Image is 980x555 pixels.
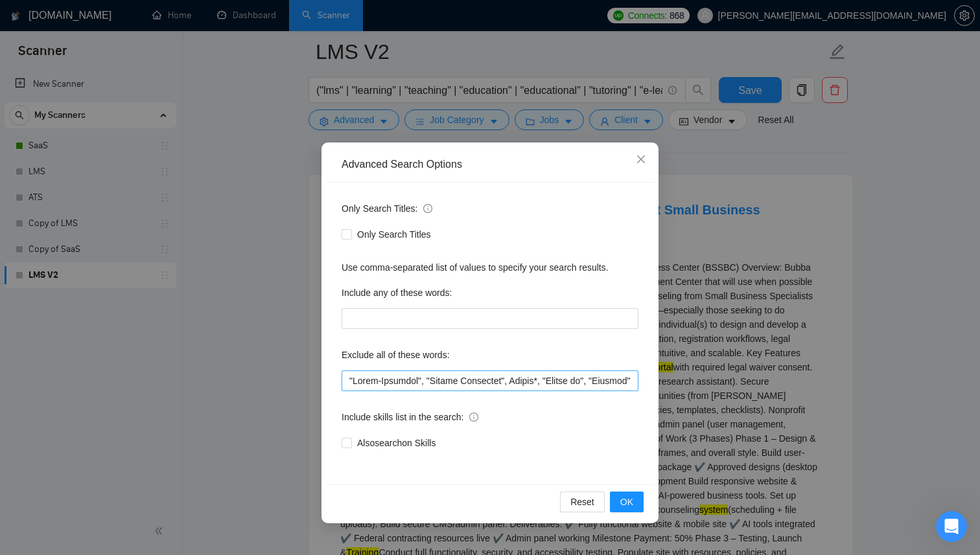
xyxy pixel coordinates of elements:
span: Also search on Skills [352,436,441,450]
span: close [636,154,646,164]
span: OK [620,495,633,509]
span: Only Search Titles: [342,201,432,216]
span: Only Search Titles [352,227,436,242]
span: Include skills list in the search: [342,410,478,424]
span: Reset [570,495,594,509]
div: Advanced Search Options [342,157,638,172]
label: Exclude all of these words: [342,345,450,365]
label: Include any of these words: [342,282,452,303]
button: OK [610,492,644,512]
span: info-circle [423,204,432,213]
button: Reset [560,492,605,512]
span: info-circle [469,413,478,422]
div: Use comma-separated list of values to specify your search results. [342,260,638,275]
button: Close [624,142,659,177]
iframe: Intercom live chat [936,511,967,542]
